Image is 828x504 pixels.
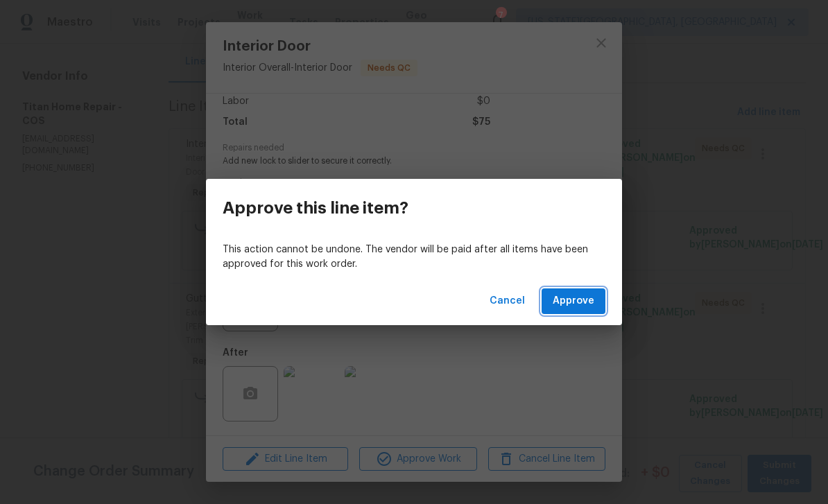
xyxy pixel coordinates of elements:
[223,198,408,218] h3: Approve this line item?
[553,293,594,310] span: Approve
[542,288,605,314] button: Approve
[490,293,525,310] span: Cancel
[484,288,531,314] button: Cancel
[223,243,605,272] p: This action cannot be undone. The vendor will be paid after all items have been approved for this...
